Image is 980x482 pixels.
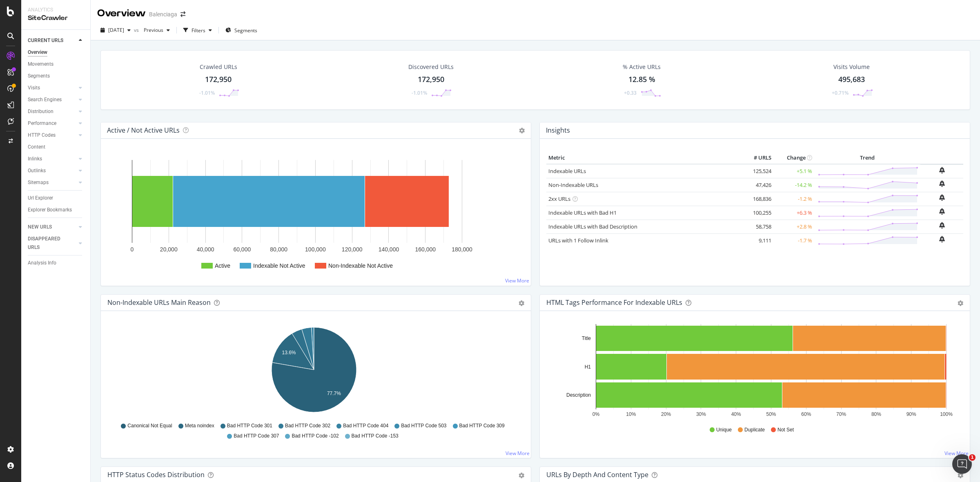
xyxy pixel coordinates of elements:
button: Filters [180,24,215,37]
h4: Insights [546,125,570,136]
div: Segments [28,72,50,80]
text: 10% [626,411,636,417]
div: gear [519,473,524,478]
div: SiteCrawler [28,13,84,23]
h4: Active / Not Active URLs [107,125,180,136]
span: Meta noindex [185,422,214,429]
a: Distribution [28,107,76,116]
td: 168,836 [741,192,773,206]
div: bell-plus [939,208,945,215]
div: DISAPPEARED URLS [28,235,69,252]
text: 120,000 [342,246,363,253]
a: URLs with 1 Follow Inlink [548,237,608,244]
button: [DATE] [97,24,134,37]
span: Not Set [777,426,794,433]
div: 495,683 [838,74,865,85]
div: HTTP Status Codes Distribution [107,471,205,479]
div: Analytics [28,7,84,13]
th: Trend [814,152,920,164]
a: Url Explorer [28,194,85,202]
a: View More [944,450,969,457]
a: NEW URLS [28,223,76,231]
a: Indexable URLs [548,167,586,175]
a: Inlinks [28,155,76,163]
svg: A chart. [107,324,520,419]
button: Segments [222,24,261,37]
span: Unique [716,426,732,433]
span: 1 [969,454,976,461]
td: +5.1 % [773,164,814,178]
text: 80% [871,411,881,417]
td: -14.2 % [773,178,814,192]
div: -1.01% [412,89,427,96]
div: 172,950 [205,74,232,85]
div: gear [958,473,963,478]
div: Movements [28,60,53,69]
div: Filters [192,27,205,34]
div: URLs by Depth and Content Type [546,471,648,479]
text: 13.6% [282,350,296,355]
text: 20,000 [160,246,178,253]
div: arrow-right-arrow-left [180,11,185,17]
div: NEW URLS [28,223,52,231]
a: View More [506,450,530,457]
div: Sitemaps [28,178,49,187]
span: Bad HTTP Code -102 [292,433,339,440]
span: Canonical Not Equal [127,422,172,429]
span: Bad HTTP Code 404 [343,422,388,429]
div: Distribution [28,107,53,116]
td: 58,758 [741,220,773,233]
span: Duplicate [744,426,765,433]
a: Visits [28,84,76,92]
td: 100,255 [741,206,773,220]
div: bell-plus [939,222,945,229]
a: Search Engines [28,96,76,104]
a: DISAPPEARED URLS [28,235,76,252]
td: 9,111 [741,233,773,247]
text: Description [566,392,591,398]
text: 180,000 [452,246,472,253]
span: Bad HTTP Code 503 [401,422,446,429]
th: # URLS [741,152,773,164]
span: Segments [234,27,257,34]
th: Metric [546,152,741,164]
a: Segments [28,72,85,80]
div: Non-Indexable URLs Main Reason [107,298,211,307]
text: 0 [131,246,134,253]
div: Visits Volume [833,63,870,71]
a: Indexable URLs with Bad H1 [548,209,617,216]
svg: A chart. [107,152,520,279]
a: Indexable URLs with Bad Description [548,223,637,230]
div: % Active URLs [623,63,661,71]
span: Bad HTTP Code -153 [352,433,399,440]
text: 80,000 [270,246,287,253]
div: Balenciaga [149,10,177,18]
text: 20% [661,411,671,417]
div: HTML Tags Performance for Indexable URLs [546,298,682,307]
text: 100% [940,411,953,417]
a: Outlinks [28,167,76,175]
td: 125,524 [741,164,773,178]
div: A chart. [546,324,959,419]
a: Non-Indexable URLs [548,181,598,189]
button: Previous [140,24,173,37]
text: 40% [731,411,741,417]
div: bell-plus [939,180,945,187]
div: Discovered URLs [408,63,454,71]
div: Inlinks [28,155,42,163]
th: Change [773,152,814,164]
text: 40,000 [197,246,214,253]
a: View More [505,277,529,284]
span: 2025 Sep. 14th [108,27,124,33]
text: Indexable Not Active [253,262,305,269]
div: HTTP Codes [28,131,56,140]
text: Active [215,262,230,269]
div: Performance [28,119,56,128]
text: H1 [585,364,591,370]
div: +0.33 [624,89,637,96]
text: 160,000 [415,246,436,253]
td: 47,426 [741,178,773,192]
div: bell-plus [939,167,945,173]
span: Bad HTTP Code 302 [285,422,330,429]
